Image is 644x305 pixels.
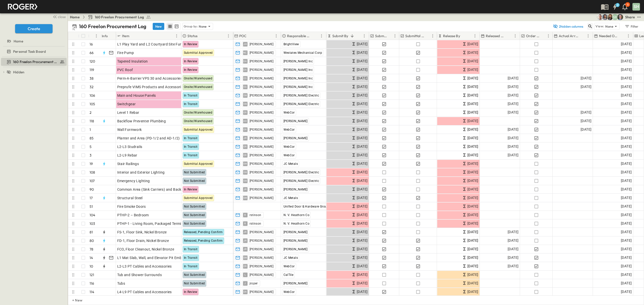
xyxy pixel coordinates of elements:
[357,204,368,209] span: [DATE]
[117,76,182,81] span: Perm-A-Barrier VPS 30 and Accessories
[117,204,146,209] span: Fire Smoke Doors
[467,229,478,235] span: [DATE]
[90,221,95,226] p: 103
[284,119,308,123] span: [PERSON_NAME]
[361,33,367,39] button: Menu
[250,145,274,149] span: [PERSON_NAME]
[467,212,478,218] span: [DATE]
[621,135,632,141] span: [DATE]
[617,3,618,7] h6: 2
[243,164,247,164] span: SW
[90,93,95,98] p: 106
[605,24,613,29] p: None
[621,110,632,115] span: [DATE]
[117,221,219,226] span: PTHP-1 - Living Room, Packaged Terminal Heat Pump (PTHP)
[585,33,591,39] button: Menu
[632,3,640,11] div: SH
[250,68,274,72] span: [PERSON_NAME]
[243,53,247,53] span: NC
[90,187,94,192] p: 90
[250,222,261,226] span: rstinson
[467,195,478,201] span: [DATE]
[508,229,518,235] span: [DATE]
[581,75,591,81] span: [DATE]
[90,153,92,158] p: 3
[617,14,623,20] img: Jared Salin (jsalin@cahill-sf.com)
[184,222,205,225] span: Not Submitted
[184,77,213,80] span: Onsite/Warehoused
[250,128,274,132] span: [PERSON_NAME]
[244,189,247,189] span: JR
[284,68,313,72] span: [PERSON_NAME] Inc
[461,33,467,39] button: Sort
[117,178,150,183] span: Emergency Lighting
[357,58,368,64] span: [DATE]
[627,3,629,7] p: 11
[284,205,329,208] span: Unified Door & Hardware Group
[250,170,274,174] span: [PERSON_NAME]
[51,13,67,20] button: close
[610,2,620,11] button: 2
[1,58,67,66] div: 160 Freelon Procurement Logtest
[508,75,518,81] span: [DATE]
[250,213,261,217] span: rstinson
[581,84,591,90] span: [DATE]
[90,213,95,218] p: 104
[284,188,308,191] span: [PERSON_NAME]
[117,195,143,200] span: Structural Steel
[287,33,312,38] p: Responsible Contractor
[90,230,93,235] p: 81
[284,136,308,140] span: [PERSON_NAME]
[153,23,164,30] button: New
[117,170,165,175] span: Interior and Exterior Lighting
[508,92,518,98] span: [DATE]
[184,136,198,140] span: In Transit
[443,33,460,38] p: Release By
[244,78,247,78] span: ES
[467,110,478,115] span: [DATE]
[250,51,274,55] span: [PERSON_NAME]
[117,187,228,192] span: Common Area (Sink Carriers) and Back of House Plumbing Fixtures
[607,14,613,20] img: Kim Bowen (kbowen@cahill-sf.com)
[507,33,512,39] button: Sort
[357,41,368,47] span: [DATE]
[357,67,368,73] span: [DATE]
[357,118,368,124] span: [DATE]
[467,161,478,167] span: [DATE]
[79,23,147,30] p: 160 Freelon Procurement Log
[621,118,632,124] span: [DATE]
[88,15,151,20] a: 160 Freelon Procurement Log
[90,76,94,81] p: 38
[90,59,95,64] p: 120
[621,221,632,226] span: [DATE]
[621,178,632,184] span: [DATE]
[508,144,518,149] span: [DATE]
[467,135,478,141] span: [DATE]
[357,212,368,218] span: [DATE]
[284,128,295,131] span: WebCor
[467,204,478,209] span: [DATE]
[357,229,368,235] span: [DATE]
[90,67,94,72] p: 119
[250,111,274,115] span: [PERSON_NAME]
[621,92,632,98] span: [DATE]
[508,110,518,115] span: [DATE]
[467,41,478,47] span: [DATE]
[117,127,142,132] span: Wall Formwork
[508,152,518,158] span: [DATE]
[13,49,46,54] span: Personal Task Board
[117,110,139,115] span: Level 1 Rebar
[621,169,632,175] span: [DATE]
[273,33,279,39] button: Menu
[248,33,253,39] button: Sort
[467,50,478,56] span: [DATE]
[559,33,579,38] p: Actual Arrival
[184,24,198,29] p: Group by:
[13,70,24,75] span: Hidden
[467,118,478,124] span: [DATE]
[357,75,368,81] span: [DATE]
[392,33,398,39] button: Menu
